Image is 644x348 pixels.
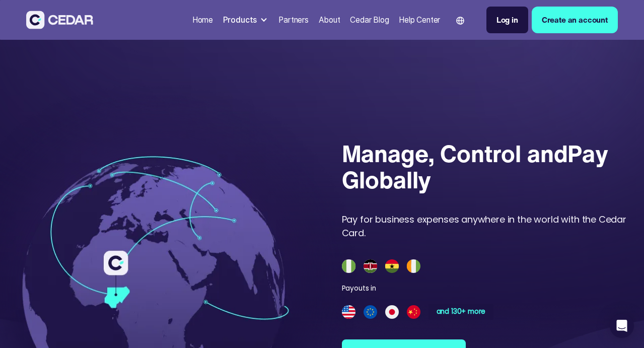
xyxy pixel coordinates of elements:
[342,141,628,192] div: Manage, Control and
[275,9,313,31] a: Partners
[319,14,340,26] div: About
[278,14,309,26] div: Partners
[342,259,421,273] img: African countries logo
[496,14,518,26] div: Log in
[192,14,213,26] div: Home
[350,14,389,26] div: Cedar Blog
[223,14,257,26] div: Products
[188,9,217,31] a: Home
[315,9,344,31] a: About
[399,14,440,26] div: Help Center
[532,7,618,34] a: Create an account
[342,284,376,294] div: Payouts in
[437,308,486,315] div: and 130+ more
[395,9,444,31] a: Help Center
[342,213,628,240] div: Pay for business expenses anywhere in the world with the Cedar Card.
[610,314,634,338] div: Open Intercom Messenger
[456,17,464,25] img: world icon
[342,136,608,197] span: Pay Globally
[486,7,528,34] a: Log in
[346,9,393,31] a: Cedar Blog
[219,10,273,30] div: Products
